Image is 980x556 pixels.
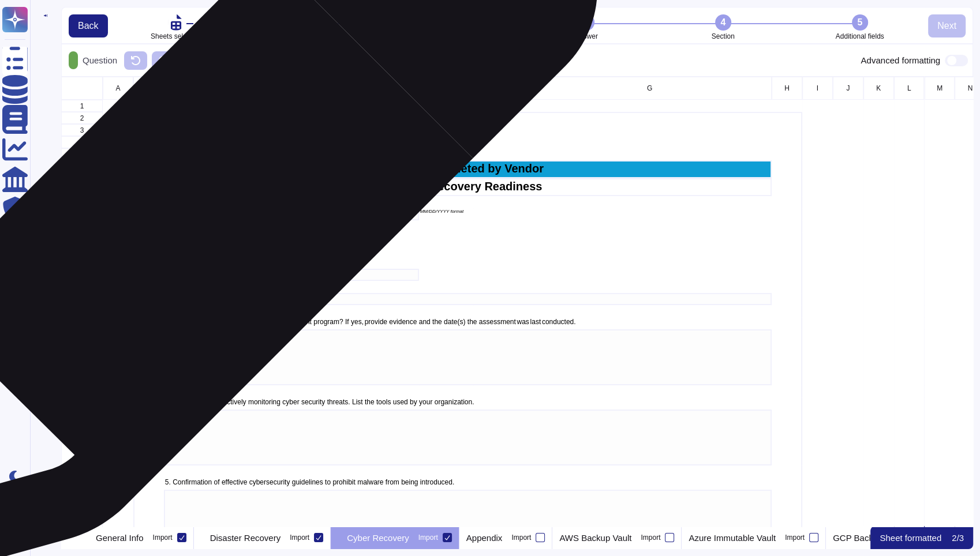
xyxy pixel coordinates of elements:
p: a. Cyber Test Frequency (select): [165,270,314,277]
span: J [846,85,850,92]
div: 9+ [17,502,24,509]
div: 10 [61,220,103,232]
div: Import [511,534,531,541]
span: B [146,85,151,92]
p: 4. Evidence for proactively monitoring cyber security threats. List the tools used by your organi... [165,399,770,405]
p: 5. Confirmation of effective cybersecurity guidelines to prohibit malware from being introduced. [165,479,770,486]
p: To be Completed by Vendor [166,163,769,174]
li: Question [245,14,381,40]
p: 2. How often do you conduct Cyber exercises? [165,246,770,253]
p: AWS Backup Vault [559,534,631,542]
span: E [444,85,448,92]
div: 12 [61,245,103,257]
button: Next [928,14,966,37]
div: 11 [61,232,103,245]
span: C [237,85,242,92]
p: General Info [96,534,144,542]
div: 15 [61,281,103,293]
p: Question [78,56,117,65]
div: Import [290,534,309,541]
div: Import [153,534,173,541]
p: Provide cyber test evidence. [165,221,314,228]
div: 5 [852,14,868,31]
span: N [968,85,973,92]
span: F [499,85,503,92]
span: M [937,85,942,92]
span: K [876,85,881,92]
div: 6 [61,160,103,178]
span: L [907,85,911,92]
button: user [2,524,33,549]
div: 9 [61,208,103,220]
div: 8 [61,196,103,208]
div: 23 [61,465,103,478]
span: A [115,85,120,92]
div: 3 [578,14,594,31]
div: Advanced formatting [861,55,968,66]
p: 2 / 3 [952,534,964,542]
div: 2 [442,14,458,31]
span: Next [937,21,956,31]
div: 19 [61,329,103,385]
div: 20 [61,385,103,397]
p: Disaster Recovery [210,534,281,542]
div: 3 [61,124,103,136]
img: user [5,526,25,547]
div: 16 [61,293,103,305]
div: 1 [61,100,103,112]
div: 7 [61,178,103,196]
p: Sheet formatted [880,534,941,542]
div: Import [418,534,438,541]
div: 25 [61,490,103,546]
p: Cyber Recovery Readiness [166,181,769,192]
li: Answer [518,14,654,40]
p: Appendix [466,534,503,542]
span: G [647,85,652,92]
div: 22 [61,410,103,465]
span: H [784,85,790,92]
span: Back [78,21,99,31]
p: MM/DD/YYYY format [420,209,473,214]
p: 3. Do you have a cybersecurity risk assessment program? If yes, provide evidence and the date(s) ... [165,318,770,325]
div: grid [61,77,973,527]
div: 5 [61,148,103,160]
p: 1. Date of last Cyber Exercise/Test: [165,209,314,216]
p: Cyber Recovery [347,534,409,542]
button: Back [69,14,108,37]
div: 2 [61,112,103,124]
div: 13 [61,257,103,269]
span: D [364,85,369,92]
li: Additional fields [791,14,928,40]
div: 1 [305,14,321,31]
div: 18 [61,317,103,329]
p: GCP Backup Vault [833,534,904,542]
li: Section [654,14,791,40]
div: 24 [61,478,103,490]
div: 14 [61,269,103,281]
li: Sheets selection [108,14,245,40]
div: 4 [61,136,103,148]
p: b. If you test at other frequency please explain: [165,294,314,301]
li: Yes / No [381,14,518,40]
span: I [817,85,818,92]
div: 4 [715,14,731,31]
p: Azure Immutable Vault [689,534,776,542]
div: Import [641,534,660,541]
div: 21 [61,397,103,410]
div: 17 [61,305,103,317]
div: Import [785,534,805,541]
